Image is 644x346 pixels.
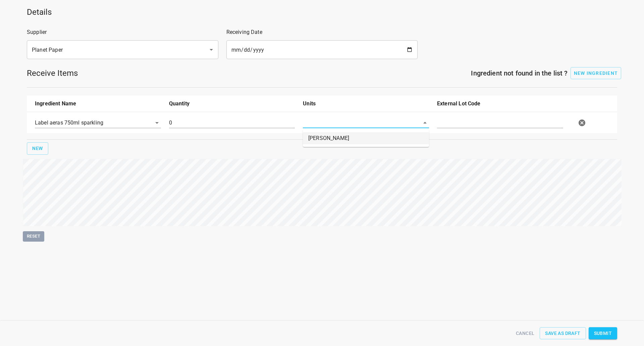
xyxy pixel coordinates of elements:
[420,118,430,128] button: Close
[574,70,618,76] span: New Ingredient
[207,45,216,54] button: Open
[78,68,568,79] h6: Ingredient not found in the list ?
[540,327,586,340] button: Save as Draft
[26,233,41,240] span: Reset
[589,327,617,340] button: Submit
[27,68,78,79] h5: Receive Items
[35,100,161,108] p: Ingredient Name
[437,100,563,108] p: External Lot Code
[32,144,43,153] span: New
[27,142,48,155] button: New
[516,329,534,338] span: Cancel
[27,7,617,17] h5: Details
[23,231,44,242] button: Reset
[513,327,537,340] button: Cancel
[152,118,162,128] button: Open
[303,100,429,108] p: Units
[303,132,429,144] li: [PERSON_NAME]
[571,67,622,79] button: add
[545,329,580,338] span: Save as Draft
[169,100,295,108] p: Quantity
[27,28,218,36] p: Supplier
[226,28,418,36] p: Receiving Date
[594,329,612,338] span: Submit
